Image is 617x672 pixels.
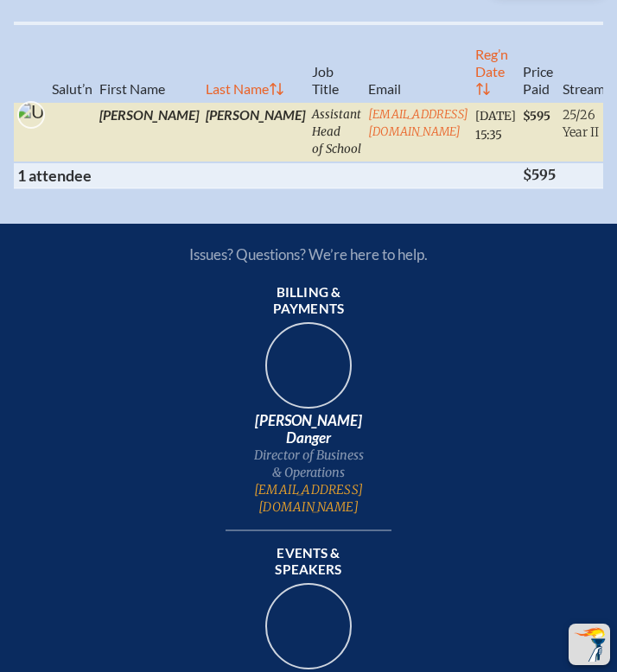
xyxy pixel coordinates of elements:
[563,107,599,140] span: 25/26 Year II
[246,412,371,447] span: [PERSON_NAME] Danger
[472,23,519,102] th: Reg’n Date
[523,109,550,124] span: $595
[559,23,608,102] th: Stream
[12,100,65,146] img: User Avatar
[368,107,468,139] a: [EMAIL_ADDRESS][DOMAIN_NAME]
[475,109,516,143] span: [DATE] 15:35
[308,23,365,102] th: Job Title
[569,624,610,665] button: Scroll Top
[365,23,472,102] th: Email
[48,23,96,102] th: Salut’n
[202,102,308,162] td: [PERSON_NAME]
[35,245,582,263] p: Issues? Questions? We’re here to help.
[202,23,308,102] th: Last Name
[253,317,364,428] img: 9c64f3fb-7776-47f4-83d7-46a341952595
[572,627,607,662] img: To the top
[96,102,202,162] td: [PERSON_NAME]
[519,162,559,188] th: $595
[246,284,371,319] span: Billing & payments
[96,23,202,102] th: First Name
[246,545,371,580] span: Events & speakers
[308,102,365,162] td: Assistant Head of School
[246,447,371,481] span: Director of Business & Operations
[519,23,559,102] th: Price Paid
[246,481,371,516] a: [EMAIL_ADDRESS][DOMAIN_NAME]
[14,162,519,188] th: 1 attendee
